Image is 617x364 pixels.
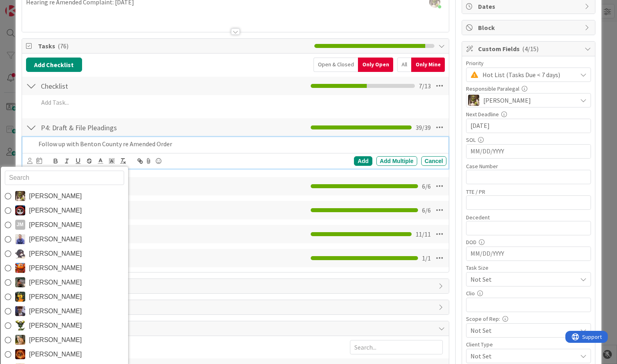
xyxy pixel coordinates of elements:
div: Task Size [466,265,591,271]
input: Add Checklist... [38,79,218,93]
span: [PERSON_NAME] [29,305,82,317]
span: [PERSON_NAME] [29,291,82,303]
div: Scope of Rep: [466,316,591,322]
img: TR [15,349,25,359]
div: Add [354,156,372,166]
a: KA[PERSON_NAME] [1,261,128,275]
input: MM/DD/YYYY [470,119,587,133]
div: Clio [466,290,591,296]
span: 11 / 11 [416,229,431,239]
span: ( 4/15 ) [522,45,539,53]
input: MM/DD/YYYY [470,145,587,158]
a: NC[PERSON_NAME] [1,318,128,333]
span: [PERSON_NAME] [29,334,82,346]
span: [PERSON_NAME] [29,219,82,231]
img: ML [15,306,25,316]
span: 6 / 6 [422,181,431,191]
span: [PERSON_NAME] [29,348,82,360]
span: [PERSON_NAME] [483,95,531,105]
span: Comments [38,302,435,312]
span: Hot List (Tasks Due < 7 days) [482,69,573,80]
input: MM/DD/YYYY [470,247,587,261]
img: KA [15,263,25,273]
span: [PERSON_NAME] [29,320,82,332]
span: Not Set [470,325,573,336]
a: ML[PERSON_NAME] [1,304,128,318]
div: Responsible Paralegal [466,86,591,91]
a: KN[PERSON_NAME] [1,247,128,261]
img: JS [15,205,25,215]
span: [PERSON_NAME] [29,248,82,260]
span: Block [478,23,581,32]
span: 6 / 6 [422,205,431,215]
input: Search... [350,340,443,354]
a: TR[PERSON_NAME] [1,347,128,362]
div: All [397,58,411,72]
div: Open & Closed [314,58,358,72]
span: Links [38,281,435,291]
label: Case Number [466,163,498,170]
div: Next Deadline [466,111,591,117]
span: [PERSON_NAME] [29,262,82,274]
img: SB [15,335,25,345]
span: Not Set [470,350,573,362]
div: SOL [466,137,591,143]
img: MR [15,292,25,302]
label: TTE / PR [466,188,485,195]
a: DG[PERSON_NAME] [1,189,128,203]
span: ( 76 ) [58,42,68,50]
a: MR[PERSON_NAME] [1,290,128,304]
div: Only Open [358,58,393,72]
span: History [38,324,435,333]
img: MW [15,277,25,287]
a: JM[PERSON_NAME] [1,218,128,232]
img: DG [15,191,25,201]
a: MW[PERSON_NAME] [1,275,128,290]
span: Tasks [38,41,311,51]
div: Only Mine [411,58,445,72]
span: Not Set [470,274,573,285]
a: SB[PERSON_NAME] [1,333,128,347]
a: JG[PERSON_NAME] [1,232,128,247]
input: Search [5,171,124,185]
span: Support [17,1,36,11]
img: NC [15,320,25,330]
span: 7 / 13 [419,81,431,91]
span: Custom Fields [478,44,581,54]
div: Client Type [466,342,591,347]
div: Priority [466,60,591,66]
div: Add Multiple [376,156,417,166]
img: DG [468,95,479,106]
div: Cancel [421,156,447,166]
span: 1 / 1 [422,253,431,263]
p: Follow up with Benton County re Amended Order [38,139,444,149]
span: [PERSON_NAME] [29,276,82,288]
span: Dates [478,2,581,11]
span: [PERSON_NAME] [29,233,82,245]
img: JG [15,234,25,244]
label: Decedent [466,214,490,221]
button: Add Checklist [26,58,82,72]
span: [PERSON_NAME] [29,190,82,202]
span: 39 / 39 [416,123,431,132]
div: DOD [466,239,591,245]
input: Add Checklist... [38,120,218,135]
img: KN [15,249,25,259]
a: JS[PERSON_NAME] [1,203,128,218]
div: JM [15,220,25,230]
span: [PERSON_NAME] [29,205,82,217]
